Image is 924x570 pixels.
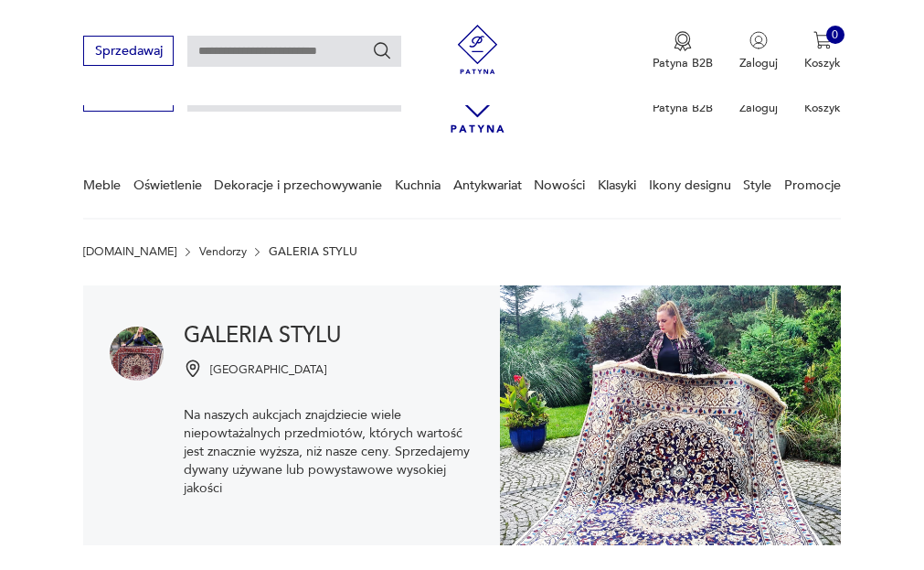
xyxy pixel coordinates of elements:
button: Zaloguj [739,31,778,71]
a: Promocje [784,154,841,217]
img: Ikonka pinezki mapy [184,360,202,378]
p: Zaloguj [739,100,778,116]
a: Dekoracje i przechowywanie [214,154,382,217]
p: Koszyk [804,55,841,71]
h1: GALERIA STYLU [184,327,473,347]
img: Ikona medalu [674,31,692,51]
button: Patyna B2B [653,31,713,71]
a: Ikony designu [649,154,731,217]
a: Style [743,154,771,217]
p: Patyna B2B [653,100,713,116]
button: 0Koszyk [804,31,841,71]
p: GALERIA STYLU [269,245,357,258]
img: Patyna - sklep z meblami i dekoracjami vintage [447,25,508,74]
p: Patyna B2B [653,55,713,71]
a: Meble [83,154,121,217]
button: Szukaj [372,40,392,60]
img: Ikonka użytkownika [749,31,768,49]
p: Zaloguj [739,55,778,71]
a: Oświetlenie [133,154,202,217]
div: 0 [826,26,844,44]
img: GALERIA STYLU [500,285,841,545]
p: [GEOGRAPHIC_DATA] [210,362,326,378]
a: Vendorzy [199,245,247,258]
a: Antykwariat [453,154,522,217]
a: Nowości [534,154,585,217]
button: Sprzedawaj [83,36,174,66]
p: Na naszych aukcjach znajdziecie wiele niepowtażalnych przedmiotów, których wartość jest znacznie ... [184,406,473,497]
a: Kuchnia [395,154,441,217]
img: Ikona koszyka [813,31,832,49]
a: Ikona medaluPatyna B2B [653,31,713,71]
img: GALERIA STYLU [110,327,164,381]
p: Koszyk [804,100,841,116]
a: Klasyki [598,154,636,217]
a: [DOMAIN_NAME] [83,245,176,258]
a: Sprzedawaj [83,47,174,58]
